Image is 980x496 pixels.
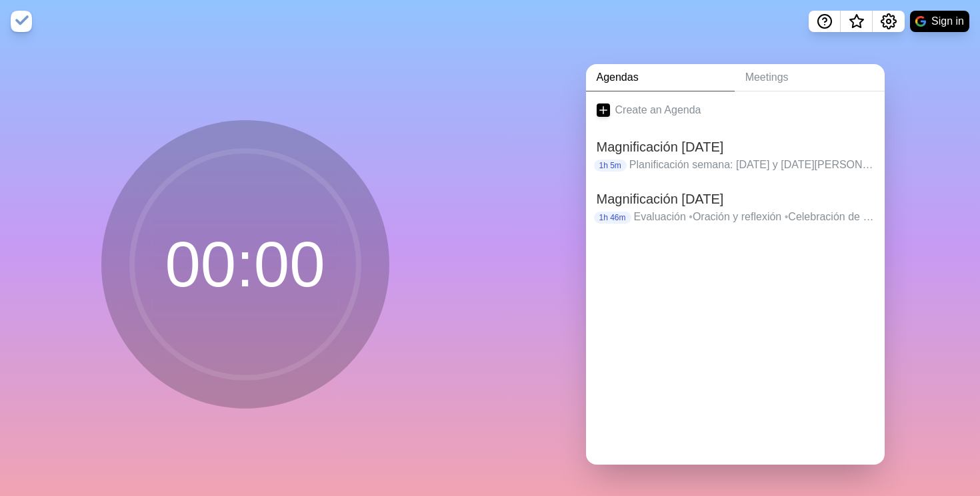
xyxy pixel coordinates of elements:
[735,64,885,91] a: Meetings
[785,211,789,222] span: •
[597,137,874,157] h2: Magnificación [DATE]
[594,212,631,224] p: 1h 46m
[809,11,841,32] button: Help
[689,211,693,222] span: •
[634,209,874,225] p: Evaluación Oración y reflexión Celebración de la experiencia pasada Creatividad: Series o Eventos...
[915,16,926,27] img: google logo
[586,91,885,129] a: Create an Agenda
[910,11,969,32] button: Sign in
[597,189,874,209] h2: Magnificación [DATE]
[873,11,905,32] button: Settings
[586,64,735,91] a: Agendas
[629,157,874,173] p: Planificación semana: [DATE] y [DATE][PERSON_NAME] Planificación próxima semana: [DATE] y [DATE] ...
[11,11,32,32] img: timeblocks logo
[841,11,873,32] button: What’s new
[594,160,627,172] p: 1h 5m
